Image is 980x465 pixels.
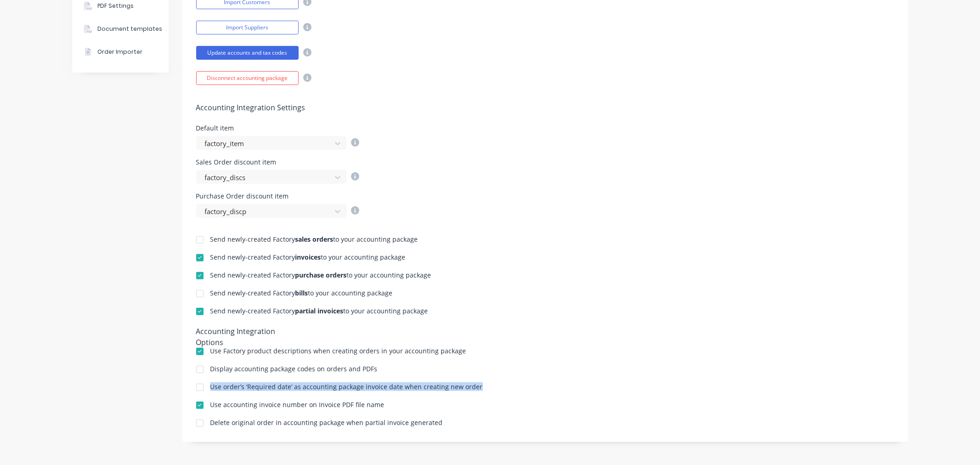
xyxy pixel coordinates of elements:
b: invoices [295,253,321,261]
div: Order Importer [97,48,142,56]
div: Delete original order in accounting package when partial invoice generated [210,420,443,426]
button: Update accounts and tax codes [196,46,299,60]
div: Send newly-created Factory to your accounting package [210,290,393,296]
div: Sales Order discount item [196,159,359,165]
div: Use accounting invoice number on Invoice PDF file name [210,402,385,408]
div: Send newly-created Factory to your accounting package [210,236,418,243]
b: purchase orders [295,271,347,279]
div: PDF Settings [97,2,134,10]
div: Purchase Order discount item [196,193,359,199]
div: Send newly-created Factory to your accounting package [210,272,431,278]
div: Default item [196,125,359,131]
b: sales orders [295,235,334,244]
h5: Accounting Integration Settings [196,103,895,112]
div: Document templates [97,25,162,33]
div: Send newly-created Factory to your accounting package [210,308,428,314]
button: Disconnect accounting package [196,71,299,85]
div: Accounting Integration Options [196,326,304,339]
b: bills [295,289,308,297]
div: Use Factory product descriptions when creating orders in your accounting package [210,348,466,354]
b: partial invoices [295,306,344,315]
button: Order Importer [72,40,169,63]
button: Document templates [72,17,169,40]
div: Display accounting package codes on orders and PDFs [210,366,378,372]
div: Send newly-created Factory to your accounting package [210,254,406,261]
button: Import Suppliers [196,21,299,34]
div: Use order’s ‘Required date’ as accounting package invoice date when creating new order [210,384,483,390]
